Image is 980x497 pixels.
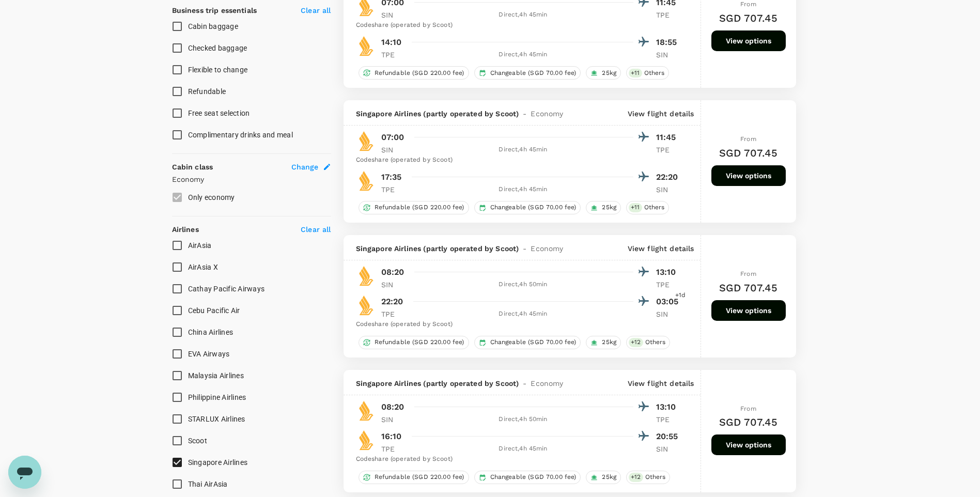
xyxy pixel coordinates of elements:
[188,458,248,467] span: Singapore Airlines
[188,350,230,358] span: EVA Airways
[474,471,581,484] div: Changeable (SGD 70.00 fee)
[413,50,633,60] div: Direct , 4h 45min
[656,414,682,425] p: TPE
[381,184,407,195] p: TPE
[370,473,469,482] span: Refundable (SGD 220.00 fee)
[656,296,682,308] p: 03:05
[381,171,402,183] p: 17:35
[188,437,207,445] span: Scoot
[188,480,228,488] span: Thai AirAsia
[519,108,531,119] span: -
[301,224,331,235] p: Clear all
[711,434,786,455] button: View options
[381,444,407,454] p: TPE
[641,338,670,347] span: Others
[359,201,469,214] div: Refundable (SGD 220.00 fee)
[586,336,621,349] div: 25kg
[381,36,402,49] p: 14:10
[413,279,633,290] div: Direct , 4h 50min
[188,285,265,293] span: Cathay Pacific Airways
[531,243,563,254] span: Economy
[188,393,246,401] span: Philippine Airlines
[656,10,682,20] p: TPE
[172,225,199,234] strong: Airlines
[629,338,643,347] span: + 12
[531,378,563,389] span: Economy
[656,279,682,290] p: TPE
[356,319,682,330] div: Codeshare (operated by Scoot)
[356,454,682,464] div: Codeshare (operated by Scoot)
[656,444,682,454] p: SIN
[413,145,633,155] div: Direct , 4h 45min
[474,66,581,80] div: Changeable (SGD 70.00 fee)
[370,203,469,212] span: Refundable (SGD 220.00 fee)
[413,10,633,20] div: Direct , 4h 45min
[188,306,240,315] span: Cebu Pacific Air
[188,241,212,250] span: AirAsia
[656,131,682,144] p: 11:45
[531,108,563,119] span: Economy
[356,378,519,389] span: Singapore Airlines (partly operated by Scoot)
[656,36,682,49] p: 18:55
[188,193,235,201] span: Only economy
[381,430,402,443] p: 16:10
[381,10,407,20] p: SIN
[413,444,633,454] div: Direct , 4h 45min
[740,135,756,143] span: From
[474,336,581,349] div: Changeable (SGD 70.00 fee)
[640,69,669,77] span: Others
[359,336,469,349] div: Refundable (SGD 220.00 fee)
[381,266,405,278] p: 08:20
[598,473,620,482] span: 25kg
[301,5,331,15] p: Clear all
[474,201,581,214] div: Changeable (SGD 70.00 fee)
[359,471,469,484] div: Refundable (SGD 220.00 fee)
[381,50,407,60] p: TPE
[356,295,377,316] img: SQ
[719,279,777,296] h6: SGD 707.45
[381,401,405,413] p: 08:20
[626,201,669,214] div: +11Others
[656,184,682,195] p: SIN
[629,69,642,77] span: + 11
[356,155,682,165] div: Codeshare (operated by Scoot)
[656,171,682,183] p: 22:20
[719,414,777,430] h6: SGD 707.45
[656,266,682,278] p: 13:10
[370,338,469,347] span: Refundable (SGD 220.00 fee)
[188,87,226,96] span: Refundable
[356,20,682,30] div: Codeshare (operated by Scoot)
[356,400,377,421] img: SQ
[656,401,682,413] p: 13:10
[586,201,621,214] div: 25kg
[188,415,245,423] span: STARLUX Airlines
[413,414,633,425] div: Direct , 4h 50min
[719,145,777,161] h6: SGD 707.45
[356,108,519,119] span: Singapore Airlines (partly operated by Scoot)
[381,414,407,425] p: SIN
[711,300,786,321] button: View options
[381,145,407,155] p: SIN
[381,296,403,308] p: 22:20
[8,456,41,489] iframe: Button to launch messaging window
[519,243,531,254] span: -
[719,10,777,26] h6: SGD 707.45
[172,163,213,171] strong: Cabin class
[188,328,234,336] span: China Airlines
[740,405,756,412] span: From
[711,30,786,51] button: View options
[486,203,581,212] span: Changeable (SGD 70.00 fee)
[413,309,633,319] div: Direct , 4h 45min
[188,44,247,52] span: Checked baggage
[370,69,469,77] span: Refundable (SGD 220.00 fee)
[626,471,670,484] div: +12Others
[656,430,682,443] p: 20:55
[675,290,686,301] span: +1d
[188,263,218,271] span: AirAsia X
[586,66,621,80] div: 25kg
[356,170,377,191] img: SQ
[381,279,407,290] p: SIN
[381,309,407,319] p: TPE
[356,430,377,451] img: SQ
[626,336,670,349] div: +12Others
